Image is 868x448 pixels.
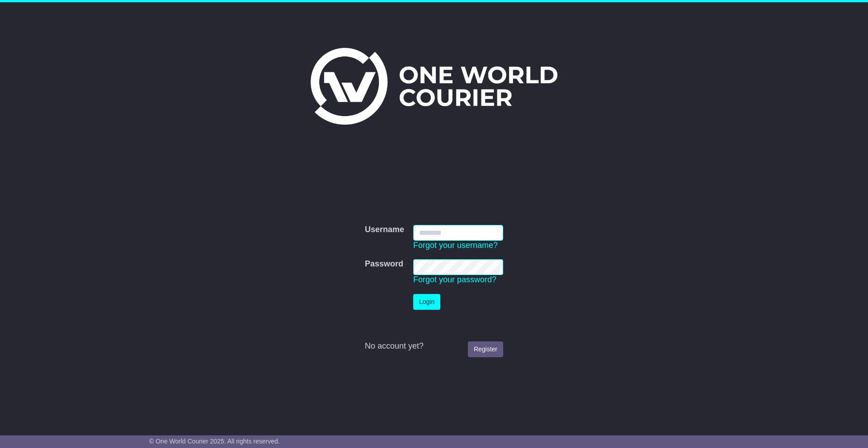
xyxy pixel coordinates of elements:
[311,48,557,125] img: One World
[487,227,498,238] keeper-lock: Open Keeper Popup
[413,294,440,310] button: Login
[365,225,404,235] label: Username
[413,275,496,284] a: Forgot your password?
[149,438,280,445] span: © One World Courier 2025. All rights reserved.
[413,241,498,250] a: Forgot your username?
[365,341,503,351] div: No account yet?
[365,259,403,269] label: Password
[468,341,503,357] a: Register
